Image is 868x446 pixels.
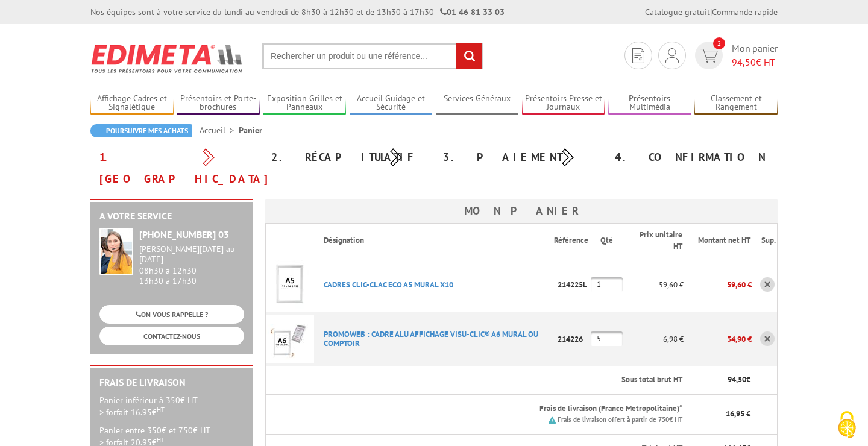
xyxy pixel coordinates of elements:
a: Présentoirs Multimédia [608,93,691,113]
a: CADRES CLIC-CLAC ECO A5 MURAL X10 [324,280,453,290]
span: 94,50 [728,374,746,385]
a: Exposition Grilles et Panneaux [263,93,346,113]
strong: [PHONE_NUMBER] 03 [139,228,229,240]
h2: A votre service [99,211,244,222]
a: devis rapide 2 Mon panier 94,50€ HT [692,42,778,69]
div: Nos équipes sont à votre service du lundi au vendredi de 8h30 à 12h30 et de 13h30 à 17h30 [90,6,505,18]
a: Catalogue gratuit [645,7,710,17]
img: Edimeta [90,36,244,81]
th: Sup. [752,224,778,258]
p: Prix unitaire HT [632,230,682,252]
div: 08h30 à 12h30 13h30 à 17h30 [139,244,244,286]
small: Frais de livraison offert à partir de 750€ HT [558,415,682,424]
sup: HT [157,435,165,444]
p: Panier inférieur à 350€ HT [99,394,244,418]
p: 34,90 € [684,328,752,350]
p: 214226 [554,328,591,350]
a: Présentoirs Presse et Journaux [522,93,605,113]
strong: 01 46 81 33 03 [440,7,505,17]
sup: HT [157,405,165,413]
div: 4. Confirmation [606,146,778,168]
a: CONTACTEZ-NOUS [99,327,244,345]
a: Classement et Rangement [694,93,778,113]
img: picto.png [549,416,556,424]
a: Accueil Guidage et Sécurité [350,93,433,113]
a: ON VOUS RAPPELLE ? [99,305,244,324]
img: devis rapide [700,49,718,63]
p: 214225L [554,274,591,295]
img: widget-service.jpg [99,228,133,275]
h2: Frais de Livraison [99,377,244,388]
th: Qté [591,224,623,258]
th: Sous total brut HT [314,366,684,394]
a: Présentoirs et Porte-brochures [177,93,260,113]
div: | [645,6,778,18]
input: Rechercher un produit ou une référence... [262,43,483,69]
img: devis rapide [632,48,644,63]
div: 2. Récapitulatif [262,146,434,168]
p: 6,98 € [623,328,684,350]
a: PROMOWEB : CADRE ALU AFFICHAGE VISU-CLIC® A6 MURAL OU COMPTOIR [324,329,538,348]
span: 94,50 [732,56,756,68]
img: CADRES CLIC-CLAC ECO A5 MURAL X10 [266,260,314,309]
div: 1. [GEOGRAPHIC_DATA] [90,146,262,190]
p: Frais de livraison (France Metropolitaine)* [324,403,682,415]
p: 59,60 € [623,274,684,295]
div: [PERSON_NAME][DATE] au [DATE] [139,244,244,265]
a: Affichage Cadres et Signalétique [90,93,174,113]
p: 59,60 € [684,274,752,295]
img: PROMOWEB : CADRE ALU AFFICHAGE VISU-CLIC® A6 MURAL OU COMPTOIR [266,315,314,363]
p: Référence [554,235,590,247]
a: Services Généraux [436,93,519,113]
span: 16,95 € [726,409,750,419]
button: Cookies (fenêtre modale) [826,405,868,446]
a: Accueil [200,125,239,136]
th: Désignation [314,224,554,258]
img: devis rapide [665,48,679,63]
span: € HT [732,55,778,69]
li: Panier [239,124,262,136]
h3: Mon panier [265,199,778,223]
p: Montant net HT [693,235,750,247]
input: rechercher [456,43,482,69]
img: Cookies (fenêtre modale) [832,410,862,440]
div: 3. Paiement [434,146,606,168]
a: Commande rapide [712,7,778,17]
a: Poursuivre mes achats [90,124,192,137]
span: 2 [713,37,725,49]
span: Mon panier [732,42,778,69]
p: € [693,374,750,386]
span: > forfait 16.95€ [99,407,165,418]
